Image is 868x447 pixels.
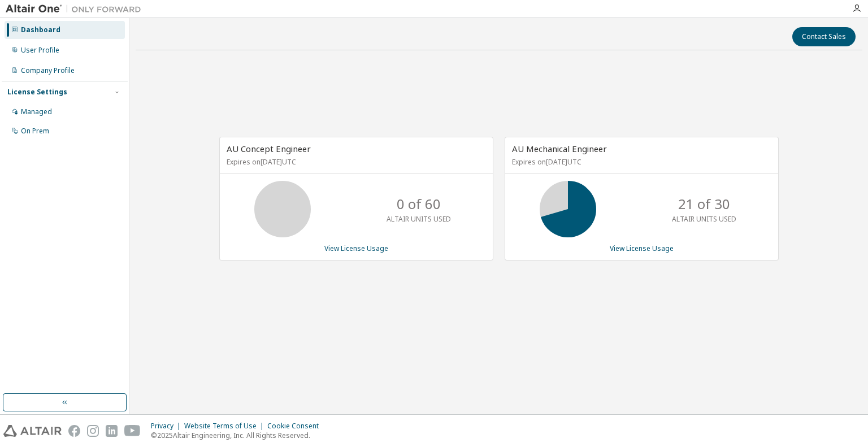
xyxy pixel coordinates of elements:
p: ALTAIR UNITS USED [387,214,451,224]
div: User Profile [21,46,59,55]
div: Cookie Consent [267,422,325,431]
img: altair_logo.svg [3,425,62,437]
p: Expires on [DATE] UTC [512,157,769,167]
img: youtube.svg [124,425,141,437]
span: AU Mechanical Engineer [512,143,607,154]
img: facebook.svg [68,425,80,437]
a: View License Usage [324,244,388,253]
div: Privacy [151,422,184,431]
p: Expires on [DATE] UTC [227,157,483,167]
p: ALTAIR UNITS USED [672,214,736,224]
p: 21 of 30 [678,194,730,214]
div: Managed [21,107,52,116]
img: linkedin.svg [106,425,118,437]
div: License Settings [7,88,67,97]
img: Altair One [6,3,147,15]
p: © 2025 Altair Engineering, Inc. All Rights Reserved. [151,431,325,440]
div: Website Terms of Use [184,422,267,431]
a: View License Usage [610,244,674,253]
p: 0 of 60 [397,194,441,214]
div: Company Profile [21,66,75,75]
button: Contact Sales [792,27,856,46]
div: On Prem [21,127,49,136]
img: instagram.svg [87,425,99,437]
div: Dashboard [21,25,60,34]
span: AU Concept Engineer [227,143,311,154]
